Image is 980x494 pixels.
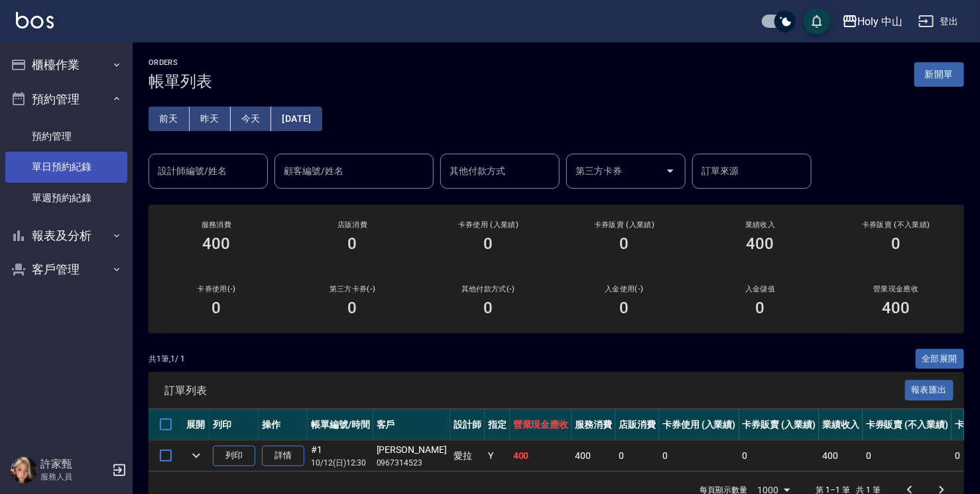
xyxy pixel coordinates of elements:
[436,285,540,293] h2: 其他付款方式(-)
[231,107,272,131] button: 今天
[739,440,820,471] td: 0
[348,234,357,253] h3: 0
[756,299,765,317] h3: 0
[259,409,308,440] th: 操作
[572,285,676,293] h2: 入金使用(-)
[844,221,948,229] h2: 卡券販賣 (不入業績)
[485,409,510,440] th: 指定
[450,440,485,471] td: 愛拉
[615,409,659,440] th: 店販消費
[5,152,127,182] a: 單日預約紀錄
[377,443,447,457] div: [PERSON_NAME]
[373,409,450,440] th: 客戶
[308,440,373,471] td: #1
[510,409,572,440] th: 營業現金應收
[484,299,493,317] h3: 0
[837,8,908,35] button: Holy 中山
[377,457,447,469] p: 0967314523
[708,285,812,293] h2: 入金儲值
[213,446,255,466] button: 列印
[615,440,659,471] td: 0
[16,12,54,28] img: Logo
[484,234,493,253] h3: 0
[863,440,951,471] td: 0
[819,409,863,440] th: 業績收入
[913,9,964,34] button: 登出
[436,221,540,229] h2: 卡券使用 (入業績)
[572,409,615,440] th: 服務消費
[164,384,905,397] span: 訂單列表
[5,82,127,117] button: 預約管理
[572,221,676,229] h2: 卡券販賣 (入業績)
[190,107,231,131] button: 昨天
[40,458,108,471] h5: 許家甄
[659,440,739,471] td: 0
[210,409,259,440] th: 列印
[659,409,739,440] th: 卡券使用 (入業績)
[203,234,231,253] h3: 400
[905,383,954,396] a: 報表匯出
[186,446,206,466] button: expand row
[149,107,190,131] button: 前天
[914,62,964,87] button: 新開單
[5,183,127,213] a: 單週預約紀錄
[572,440,615,471] td: 400
[40,471,108,483] p: 服務人員
[660,160,681,181] button: Open
[271,107,322,131] button: [DATE]
[844,285,948,293] h2: 營業現金應收
[804,8,830,34] button: save
[708,221,812,229] h2: 業績收入
[11,457,37,483] img: Person
[348,299,357,317] h3: 0
[914,68,964,80] a: 新開單
[747,234,774,253] h3: 400
[485,440,510,471] td: Y
[450,409,485,440] th: 設計師
[212,299,221,317] h3: 0
[863,409,951,440] th: 卡券販賣 (不入業績)
[164,221,269,229] h3: 服務消費
[892,234,901,253] h3: 0
[905,380,954,401] button: 報表匯出
[308,409,373,440] th: 帳單編號/時間
[262,446,304,466] a: 詳情
[300,285,404,293] h2: 第三方卡券(-)
[620,299,629,317] h3: 0
[883,299,910,317] h3: 400
[819,440,863,471] td: 400
[311,457,370,469] p: 10/12 (日) 12:30
[149,72,212,91] h3: 帳單列表
[739,409,820,440] th: 卡券販賣 (入業績)
[5,48,127,82] button: 櫃檯作業
[149,353,185,365] p: 共 1 筆, 1 / 1
[5,219,127,253] button: 報表及分析
[916,349,965,370] button: 全部展開
[620,234,629,253] h3: 0
[164,285,269,293] h2: 卡券使用(-)
[5,121,127,152] a: 預約管理
[510,440,572,471] td: 400
[5,252,127,287] button: 客戶管理
[858,13,903,30] div: Holy 中山
[149,58,212,67] h2: ORDERS
[183,409,210,440] th: 展開
[300,221,404,229] h2: 店販消費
